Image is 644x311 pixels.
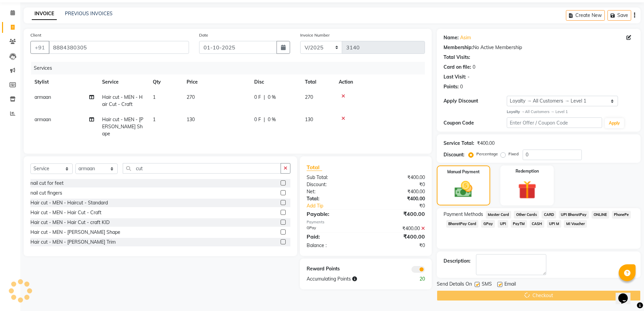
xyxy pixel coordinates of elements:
[302,265,366,273] div: Reward Points
[366,195,430,202] div: ₹400.00
[268,116,276,123] span: 0 %
[65,10,113,17] a: PREVIOUS INVOICES
[335,74,425,90] th: Action
[564,220,587,228] span: MI Voucher
[153,116,156,123] span: 1
[366,242,430,249] div: ₹0
[566,10,605,21] button: Create New
[516,168,539,174] label: Redemption
[444,119,507,127] div: Coupon Code
[302,275,398,283] div: Accumulating Points
[511,220,527,228] span: PayTM
[254,116,261,123] span: 0 F
[301,74,335,90] th: Total
[449,179,478,200] img: _cash.svg
[377,202,430,209] div: ₹0
[444,151,464,158] div: Discount:
[444,44,473,51] div: Membership:
[446,220,479,228] span: BharatPay Card
[444,54,470,61] div: Total Visits:
[366,181,430,188] div: ₹0
[300,32,330,38] label: Invoice Number
[486,211,511,219] span: Master Card
[268,94,276,101] span: 0 %
[507,109,525,114] strong: Loyalty →
[49,41,189,54] input: Search by Name/Mobile/Email/Code
[30,239,116,246] div: Hair cut - MEN - [PERSON_NAME] Trim
[444,211,483,218] span: Payment Methods
[547,220,562,228] span: UPI M
[460,34,471,41] a: Asim
[34,94,51,100] span: armaan
[542,211,556,219] span: CARD
[504,281,516,289] span: Email
[476,151,498,157] label: Percentage
[592,211,609,219] span: ONLINE
[30,180,64,187] div: nail cut for feet
[512,178,542,201] img: _gift.svg
[447,169,480,175] label: Manual Payment
[302,225,366,232] div: GPay
[183,74,250,90] th: Price
[302,202,376,209] a: Add Tip
[612,211,631,219] span: PhonePe
[30,229,120,236] div: Hair cut - MEN - [PERSON_NAME] Shape
[264,116,265,123] span: |
[98,74,149,90] th: Service
[307,219,425,225] div: Payments
[30,209,101,216] div: Hair cut - MEN - Hair Cut - Craft
[302,242,366,249] div: Balance :
[482,281,492,289] span: SMS
[34,116,51,123] span: armaan
[30,219,110,226] div: Hair cut - MEN - Hair Cut - craft KID
[481,220,495,228] span: GPay
[307,164,322,171] span: Total
[444,44,634,51] div: No Active Membership
[302,210,366,218] div: Payable:
[498,220,508,228] span: UPI
[149,74,183,90] th: Qty
[254,94,261,101] span: 0 F
[302,195,366,202] div: Total:
[437,281,472,289] span: Send Details On
[30,190,62,197] div: nail cut fingers
[508,151,519,157] label: Fixed
[605,118,624,128] button: Apply
[102,116,143,137] span: Hair cut - MEN - [PERSON_NAME] Shape
[444,83,459,90] div: Points:
[444,73,466,81] div: Last Visit:
[32,8,57,20] a: INVOICE
[302,181,366,188] div: Discount:
[398,275,430,283] div: 20
[30,199,108,206] div: Hair cut - MEN - Haircut - Standard
[30,74,98,90] th: Stylist
[305,116,313,123] span: 130
[302,232,366,241] div: Paid:
[366,188,430,195] div: ₹400.00
[305,94,313,100] span: 270
[366,225,430,232] div: ₹400.00
[153,94,156,100] span: 1
[473,64,475,71] div: 0
[30,41,49,54] button: +91
[477,140,495,147] div: ₹400.00
[366,174,430,181] div: ₹400.00
[199,32,208,38] label: Date
[444,34,459,41] div: Name:
[559,211,589,219] span: UPI BharatPay
[530,220,544,228] span: CASH
[514,211,539,219] span: Other Cards
[444,258,471,265] div: Description:
[123,163,281,174] input: Search or Scan
[366,210,430,218] div: ₹400.00
[444,64,471,71] div: Card on file:
[30,32,41,38] label: Client
[302,188,366,195] div: Net:
[264,94,265,101] span: |
[460,83,463,90] div: 0
[366,232,430,241] div: ₹400.00
[616,284,637,304] iframe: chat widget
[507,117,602,128] input: Enter Offer / Coupon Code
[187,116,195,123] span: 130
[302,174,366,181] div: Sub Total:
